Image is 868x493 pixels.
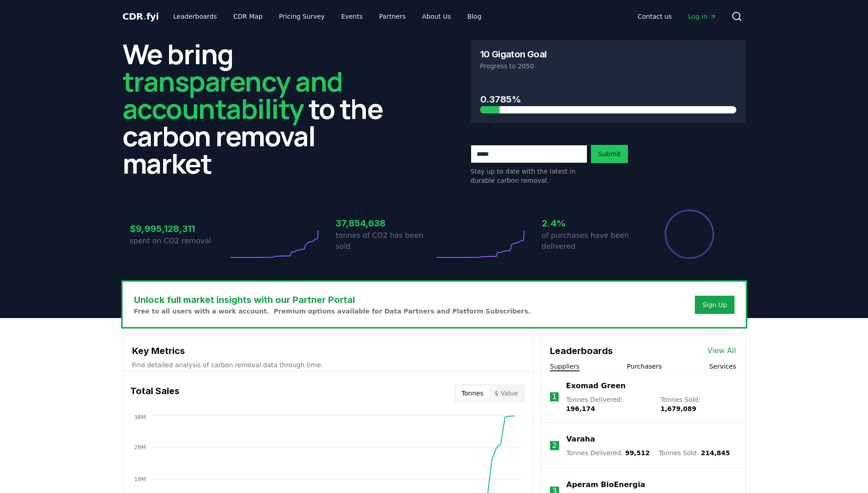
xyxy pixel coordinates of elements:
tspan: 38M [134,414,146,421]
a: Aperam BioEnergia [566,479,645,490]
a: Events [334,8,370,25]
button: Services [709,362,736,371]
a: Sign Up [702,300,727,309]
span: 1,679,089 [660,405,696,412]
h3: 10 Gigaton Goal [480,50,547,59]
h3: Leaderboards [550,344,613,358]
h2: We bring to the carbon removal market [123,40,398,177]
h3: Key Metrics [132,344,524,358]
p: Progress to 2050 [480,62,736,71]
tspan: 19M [134,476,146,483]
button: Tonnes [456,386,489,401]
h3: 2.4% [542,216,640,230]
a: CDR Map [226,8,270,25]
p: Tonnes Delivered : [566,448,650,457]
h3: Unlock full market insights with our Partner Portal [134,293,531,307]
a: About Us [415,8,458,25]
p: of purchases have been delivered [542,230,640,252]
nav: Main [630,8,724,25]
button: Purchasers [627,362,662,371]
p: 2 [552,440,557,451]
h3: $9,995,128,311 [130,222,228,236]
a: Blog [460,8,489,25]
button: $ Value [489,386,524,401]
a: Contact us [630,8,679,25]
span: Log in [688,12,716,21]
span: CDR fyi [123,11,159,22]
p: spent on CO2 removal [130,236,228,246]
a: Leaderboards [166,8,224,25]
a: CDR.fyi [123,10,159,23]
a: View All [708,345,736,356]
h3: Total Sales [130,384,180,402]
a: Pricing Survey [272,8,332,25]
h3: 37,854,638 [336,216,434,230]
nav: Main [166,8,488,25]
p: Tonnes Sold : [659,448,730,457]
p: 1 [552,391,556,402]
p: Stay up to date with the latest in durable carbon removal. [471,167,587,185]
span: 214,845 [701,449,730,457]
span: . [143,11,146,22]
span: transparency and accountability [123,62,343,127]
tspan: 29M [134,444,146,451]
button: Submit [591,145,628,163]
span: 196,174 [566,405,595,412]
button: Sign Up [695,296,734,314]
a: Exomad Green [566,380,626,391]
a: Varaha [566,434,595,445]
button: Suppliers [550,362,580,371]
p: tonnes of CO2 has been sold [336,230,434,252]
p: Tonnes Sold : [660,395,736,413]
p: Free to all users with a work account. Premium options available for Data Partners and Platform S... [134,307,531,316]
h3: 0.3785% [480,92,736,106]
a: Log in [681,8,724,25]
p: Find detailed analysis of carbon removal data through time. [132,360,524,370]
a: Partners [372,8,413,25]
p: Tonnes Delivered : [566,395,651,413]
span: 99,512 [625,449,650,457]
div: Percentage of sales delivered [664,209,715,260]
